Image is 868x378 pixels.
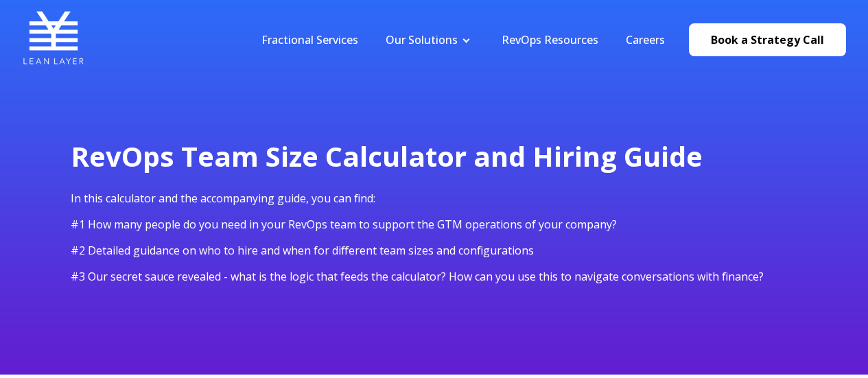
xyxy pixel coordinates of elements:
span: #2 Detailed guidance on who to hire and when for different team sizes and configurations [71,243,534,258]
span: #1 How many people do you need in your RevOps team to support the GTM operations of your company? [71,217,617,232]
div: Navigation Menu [248,32,679,47]
span: #3 Our secret sauce revealed - what is the logic that feeds the calculator? How can you use this ... [71,269,764,284]
a: Careers [626,32,665,47]
span: In this calculator and the accompanying guide, you can find: [71,191,375,206]
a: Our Solutions [386,32,458,47]
a: RevOps Resources [502,32,598,47]
img: Lean Layer Logo [23,7,84,69]
span: RevOps Team Size Calculator and Hiring Guide [71,137,703,175]
a: Book a Strategy Call [689,23,846,56]
a: Fractional Services [261,32,358,47]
